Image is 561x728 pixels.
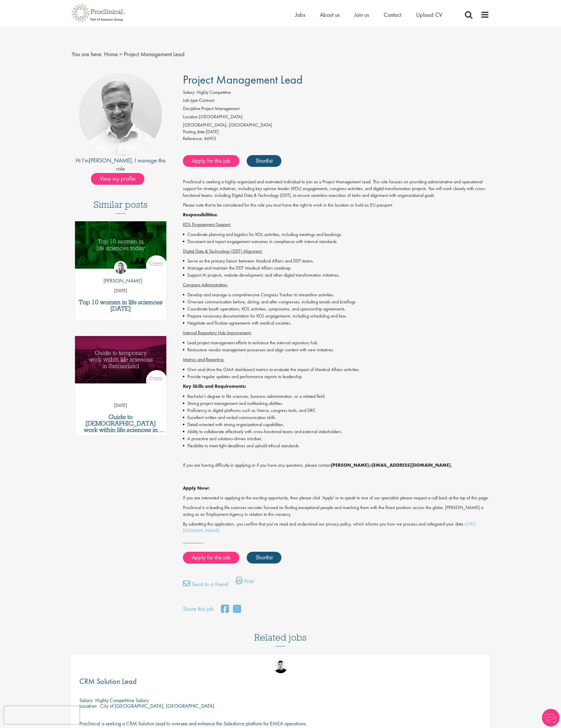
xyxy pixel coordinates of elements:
img: Hannah Burke [114,261,127,274]
span: Digital Data & Technology (DDT) Alignment: [183,248,263,254]
li: Provide regular updates and performance reports to leadership. [183,373,490,380]
span: KOL Engagement Support: [183,221,231,227]
span: View my profile [91,173,144,185]
li: Proficiency in digital platforms such as Veeva, congress tools, and DRC. [183,407,490,414]
label: Salary: [183,89,196,96]
a: Print [236,577,254,589]
a: CRM Solution Lead [79,678,482,685]
a: Shortlist [247,552,281,564]
a: About us [320,11,340,19]
li: Oversee communication before, during, and after congresses, including emails and briefings. [183,298,490,305]
a: Apply for this job [183,552,239,564]
li: Prepare necessary documentation for KOL engagements, including scheduling and bios. [183,313,490,320]
a: Guide to [DEMOGRAPHIC_DATA] work within life sciences in [GEOGRAPHIC_DATA] [78,414,163,433]
p: Proclinical is a leading life sciences recruiter focused on finding exceptional people and matchi... [183,504,490,518]
div: Job description [183,179,490,534]
li: Strong project management and multitasking abilities. [183,400,490,407]
p: Proclinical is seeking a highly organized and motivated individual to join as a Project Managemen... [183,179,490,199]
a: Top 10 women in life sciences [DATE] [78,299,163,312]
iframe: reCAPTCHA [4,706,79,724]
p: If you are interested in applying to this exciting opportunity, then please click 'Apply' or to s... [183,495,490,501]
li: Serve as the primary liaison between Medical Affairs and DDT teams. [183,257,490,265]
a: Hannah Burke [PERSON_NAME] [99,261,142,287]
div: [GEOGRAPHIC_DATA], [GEOGRAPHIC_DATA] [183,122,490,129]
li: Flexibility to meet tight deadlines and uphold ethical standards. [183,442,490,449]
a: [PERSON_NAME] [89,157,132,164]
img: Top 10 women in life sciences today [75,221,166,269]
a: Link to a post [75,336,166,388]
li: Bachelor's degree in life sciences, business administration, or a related field. [183,393,490,400]
li: Project Management [183,105,490,114]
li: Support AI projects, website development, and other digital transformation initiatives. [183,272,490,279]
h3: Similar posts [93,200,148,214]
a: Upload CV [416,11,442,19]
a: View my profile [91,174,150,182]
span: Highly Competitive [197,89,231,95]
span: CRM Solution Lead [79,676,137,686]
label: Share this job [183,605,214,613]
span: > [119,50,122,58]
span: Internal Repository Hub Improvement: [183,330,252,336]
img: Patrick Melody [274,660,287,673]
p: Highly Competitive Salary [95,697,149,704]
li: Excellent written and verbal communication skills. [183,414,490,421]
strong: Apply Now: [183,485,210,491]
a: share on facebook [221,603,229,616]
strong: [PERSON_NAME] [331,462,369,468]
li: Coordinate booth operations, KOL activities, symposiums, and sponsorship agreements. [183,305,490,313]
a: breadcrumb link [104,50,118,58]
p: By submitting this application, you confirm that you've read and understood our privacy policy, w... [183,521,490,534]
a: Link to a post [75,221,166,273]
p: [DATE] [75,287,166,294]
li: Own and drive the GMA dashboard metrics to evaluate the impact of Medical Affairs activities. [183,366,490,373]
li: Document and report engagement outcomes in compliance with internal standards. [183,238,490,245]
span: Posting date: [183,129,206,135]
p: If you are having difficulty in applying or if you have any questions, please contact at [183,462,490,469]
label: Job type: [183,97,199,104]
p: [PERSON_NAME] [99,277,142,285]
li: Contract [183,97,490,105]
h3: Related jobs [254,618,307,646]
a: Join us [354,11,369,19]
p: Proclinical is seeking a CRM Solution Lead to oversee and enhance the Salesforce platform for EME... [79,721,482,726]
li: Coordinate planning and logistics for KOL activities, including meetings and bookings. [183,231,490,238]
label: Discipline: [183,105,201,112]
span: Project Management Lead [124,50,185,58]
li: Detail-oriented with strong organizational capabilities. [183,421,490,428]
li: [GEOGRAPHIC_DATA] [183,114,490,122]
strong: Responsibilities: [183,212,218,218]
li: Develop and manage a comprehensive Congress Tracker to streamline activities. [183,291,490,298]
p: [DATE] [75,402,166,409]
span: Salary [79,697,93,704]
p: City of [GEOGRAPHIC_DATA], [GEOGRAPHIC_DATA] [100,702,214,709]
span: Congress Administration: [183,282,228,288]
label: Location: [183,114,199,120]
p: Please note that to be considered for this role you must have the right to work in this location ... [183,202,490,209]
a: Contact [384,11,401,19]
a: Apply for this job [183,155,239,167]
div: Hi I'm , I manage this role [72,156,170,173]
li: Lead project management efforts to enhance the internal repository hub. [183,339,490,346]
a: Jobs [295,11,305,19]
a: Send to a friend [183,580,228,591]
span: Metrics and Reporting: [183,356,224,363]
span: Location: [79,702,97,709]
li: Negotiate and finalize agreements with medical societies. [183,320,490,327]
span: 66913 [204,135,216,142]
a: [URL][DOMAIN_NAME] [183,521,476,534]
li: A proactive and solutions-driven mindset. [183,435,490,442]
li: Ability to collaborate effectively with cross-functional teams and external stakeholders. [183,428,490,435]
strong: [EMAIL_ADDRESS][DOMAIN_NAME]. [372,462,452,468]
img: Chatbot [542,709,560,727]
div: [DATE] [183,129,490,135]
label: Reference: [183,135,203,142]
strong: Key Skills and Requirements: [183,383,246,389]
